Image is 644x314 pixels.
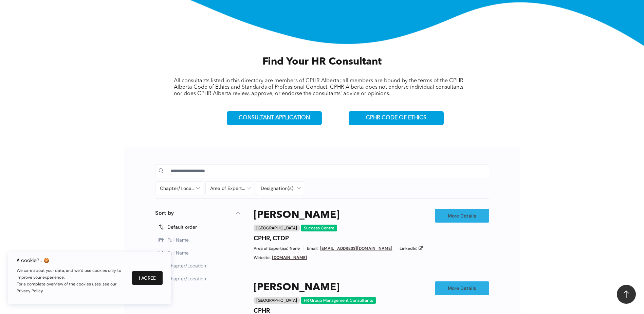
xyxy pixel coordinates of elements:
[167,224,197,230] span: Default order
[435,209,489,223] a: More Details
[254,297,300,304] div: [GEOGRAPHIC_DATA]
[301,297,376,304] div: HR Group Management Consultants
[254,235,289,242] h4: CPHR, CTDP
[254,255,271,261] span: Website:
[272,255,307,260] a: [DOMAIN_NAME]
[366,115,426,121] span: CPHR CODE OF ETHICS
[262,57,382,67] span: Find Your HR Consultant
[301,225,337,231] div: Success Centre
[254,209,339,221] a: [PERSON_NAME]
[167,263,206,269] span: Chapter/Location
[435,281,489,295] a: More Details
[132,271,163,285] button: I Agree
[174,78,463,97] span: All consultants listed in this directory are members of CPHR Alberta; all members are bound by th...
[254,281,339,294] a: [PERSON_NAME]
[254,246,288,251] span: Area of Expertise:
[155,209,174,217] p: Sort by
[307,246,318,251] span: Email:
[227,111,322,125] a: CONSULTANT APPLICATION
[254,225,300,231] div: [GEOGRAPHIC_DATA]
[349,111,444,125] a: CPHR CODE OF ETHICS
[320,246,392,251] a: [EMAIL_ADDRESS][DOMAIN_NAME]
[400,246,417,251] span: LinkedIn:
[239,115,310,121] span: CONSULTANT APPLICATION
[167,237,189,243] span: Full Name
[17,258,125,263] h6: A cookie?.. 🍪
[167,276,206,282] span: Chapter/Location
[290,246,300,251] span: None
[167,250,189,256] span: Full Name
[17,267,125,294] p: We care about your data, and we’d use cookies only to improve your experience. For a complete ove...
